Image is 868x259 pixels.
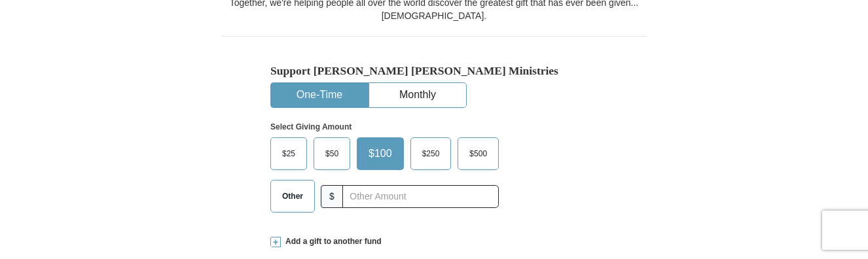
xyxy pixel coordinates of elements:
span: $100 [362,144,399,164]
span: Other [276,186,310,206]
span: $25 [276,144,302,164]
button: Monthly [369,83,466,107]
span: $ [321,185,343,208]
span: $50 [319,144,345,164]
strong: Select Giving Amount [270,122,352,131]
span: $500 [463,144,494,164]
span: Add a gift to another fund [281,236,382,247]
button: One-Time [271,83,368,107]
h5: Support [PERSON_NAME] [PERSON_NAME] Ministries [270,64,598,78]
input: Other Amount [342,185,499,208]
span: $250 [416,144,446,164]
